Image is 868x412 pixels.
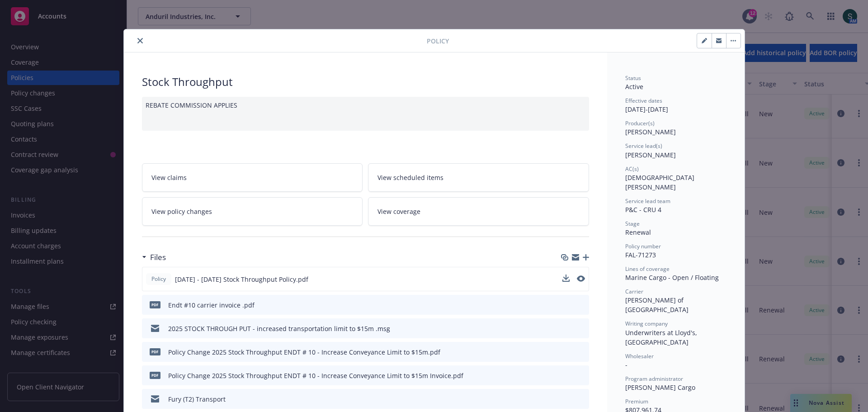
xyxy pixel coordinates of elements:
span: [PERSON_NAME] Cargo [625,383,695,392]
span: [DEMOGRAPHIC_DATA][PERSON_NAME] [625,173,694,191]
span: View coverage [377,207,420,216]
span: Policy number [625,242,661,250]
button: close [135,35,146,46]
span: Producer(s) [625,119,655,127]
button: preview file [577,371,585,380]
span: P&C - CRU 4 [625,205,661,214]
span: Writing company [625,320,668,327]
button: preview file [577,275,585,284]
span: Status [625,74,641,82]
span: Service lead team [625,197,670,205]
a: View policy changes [142,197,363,226]
span: Renewal [625,228,651,237]
button: preview file [577,300,585,310]
div: Fury (T2) Transport [168,394,226,404]
button: preview file [577,324,585,333]
span: [DATE] - [DATE] Stock Throughput Policy.pdf [175,275,308,284]
span: Lines of coverage [625,265,670,273]
a: View claims [142,163,363,192]
span: FAL-71273 [625,251,656,259]
span: pdf [150,348,160,355]
div: Files [142,251,166,263]
span: Underwriters at Lloyd's, [GEOGRAPHIC_DATA] [625,328,699,346]
div: Endt #10 carrier invoice .pdf [168,300,255,310]
span: pdf [150,372,160,379]
span: Policy [150,275,168,283]
span: - [625,360,627,369]
span: Active [625,82,643,91]
button: download file [563,324,570,333]
button: preview file [577,275,585,282]
div: REBATE COMMISSION APPLIES [142,97,589,131]
span: pdf [150,301,160,308]
div: [DATE] - [DATE] [625,97,726,114]
span: Premium [625,398,648,405]
button: download file [562,275,570,284]
button: preview file [577,347,585,357]
span: Policy [427,36,449,46]
div: Marine Cargo - Open / Floating [625,273,726,282]
a: View scheduled items [368,163,589,192]
span: AC(s) [625,165,639,173]
span: [PERSON_NAME] of [GEOGRAPHIC_DATA] [625,296,689,314]
div: Policy Change 2025 Stock Throughput ENDT # 10 - Increase Conveyance Limit to $15m.pdf [168,347,440,357]
span: Service lead(s) [625,142,662,150]
button: download file [563,300,570,310]
span: [PERSON_NAME] [625,151,676,159]
span: Stage [625,220,640,227]
span: View policy changes [151,207,212,216]
div: Stock Throughput [142,74,589,90]
button: download file [563,347,570,357]
span: [PERSON_NAME] [625,128,676,136]
span: View claims [151,173,187,182]
a: View coverage [368,197,589,226]
button: download file [563,394,570,404]
button: download file [563,371,570,380]
span: Wholesaler [625,352,654,360]
button: download file [562,275,570,282]
span: Carrier [625,288,643,295]
span: Program administrator [625,375,683,383]
span: Effective dates [625,97,662,104]
button: preview file [577,394,585,404]
span: View scheduled items [377,173,443,182]
div: 2025 STOCK THROUGH PUT - increased transportation limit to $15m .msg [168,324,390,333]
div: Policy Change 2025 Stock Throughput ENDT # 10 - Increase Conveyance Limit to $15m Invoice.pdf [168,371,463,380]
h3: Files [150,251,166,263]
